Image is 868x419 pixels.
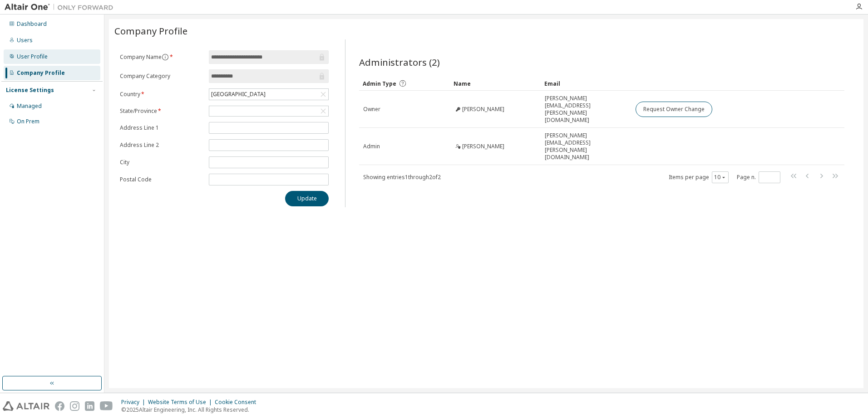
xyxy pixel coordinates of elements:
[363,173,441,181] span: Showing entries 1 through 2 of 2
[215,399,261,406] div: Cookie Consent
[148,399,215,406] div: Website Terms of Use
[120,159,203,166] label: City
[209,89,328,100] div: [GEOGRAPHIC_DATA]
[17,69,65,77] div: Company Profile
[120,107,203,115] label: State/Province
[162,54,169,61] button: information
[462,106,504,113] span: [PERSON_NAME]
[363,143,380,150] span: Admin
[5,3,118,12] img: Altair One
[17,118,39,125] div: On Prem
[121,406,261,414] p: © 2025 Altair Engineering, Inc. All Rights Reserved.
[3,401,49,411] img: altair_logo.svg
[17,53,48,60] div: User Profile
[6,87,54,94] div: License Settings
[120,124,203,132] label: Address Line 1
[121,399,148,406] div: Privacy
[462,143,504,150] span: [PERSON_NAME]
[120,73,203,80] label: Company Category
[17,37,33,44] div: Users
[636,102,712,117] button: Request Owner Change
[669,171,729,183] span: Items per page
[120,176,203,183] label: Postal Code
[544,76,628,91] div: Email
[210,89,267,99] div: [GEOGRAPHIC_DATA]
[17,20,47,28] div: Dashboard
[714,174,726,181] button: 10
[545,132,627,161] span: [PERSON_NAME][EMAIL_ADDRESS][PERSON_NAME][DOMAIN_NAME]
[545,95,627,124] span: [PERSON_NAME][EMAIL_ADDRESS][PERSON_NAME][DOMAIN_NAME]
[17,102,42,110] div: Managed
[114,24,187,37] span: Company Profile
[363,106,380,113] span: Owner
[120,91,203,98] label: Country
[70,401,79,411] img: instagram.svg
[120,141,203,149] label: Address Line 2
[285,191,329,206] button: Update
[100,401,113,411] img: youtube.svg
[85,401,94,411] img: linkedin.svg
[55,401,64,411] img: facebook.svg
[120,54,203,61] label: Company Name
[737,171,780,183] span: Page n.
[363,80,396,88] span: Admin Type
[454,76,537,91] div: Name
[359,56,440,68] span: Administrators (2)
